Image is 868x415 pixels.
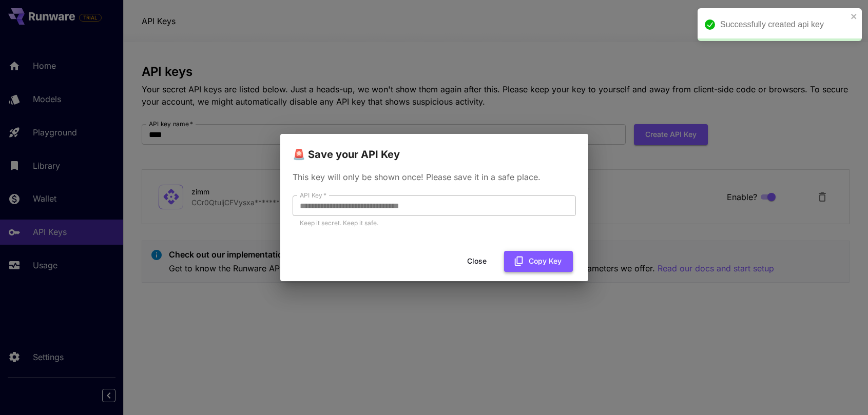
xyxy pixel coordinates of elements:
[280,134,588,163] h2: 🚨 Save your API Key
[720,18,847,31] div: Successfully created api key
[300,191,326,200] label: API Key
[504,251,573,272] button: Copy Key
[300,218,569,228] p: Keep it secret. Keep it safe.
[454,251,500,272] button: Close
[293,171,576,183] p: This key will only be shown once! Please save it in a safe place.
[817,366,868,415] iframe: Chat Widget
[851,12,858,21] button: close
